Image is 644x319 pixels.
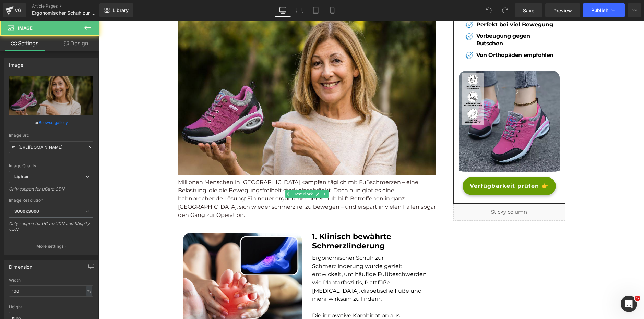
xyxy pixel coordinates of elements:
a: Design [51,36,101,51]
a: Desktop [275,3,291,17]
a: Preview [545,3,580,17]
a: New Library [99,3,133,17]
div: Image [9,58,23,68]
input: auto [9,285,93,297]
button: Publish [583,3,625,17]
button: More [628,3,641,17]
a: Article Pages [32,3,111,9]
div: Width [9,278,93,283]
div: Only support for UCare CDN and Shopify CDN [9,221,93,236]
iframe: Intercom live chat [621,296,637,312]
b: Von Orthopäden empfohlen [377,31,454,38]
font: Ergonomischer Schuh zur Schmerzlinderung wurde gezielt entwickelt, um häufige Fußbeschwerden wie ... [213,234,327,282]
span: Preview [553,7,572,14]
span: Verfügbarkeit prüfen 👉 [371,161,450,170]
b: Lighter [14,174,29,179]
span: Library [112,7,129,13]
p: More settings [36,243,64,249]
div: v6 [14,6,22,15]
b: Vorbeugung gegen Rutschen [377,12,431,26]
span: Image [18,25,33,31]
a: Tablet [308,3,324,17]
a: Laptop [291,3,308,17]
div: or [9,119,93,126]
a: Expand / Collapse [222,169,229,177]
p: Millionen Menschen in [GEOGRAPHIC_DATA] kämpfen täglich mit Fußschmerzen – eine Belastung, die di... [79,158,337,199]
button: Redo [498,3,512,17]
div: Only support for UCare CDN [9,186,93,196]
b: Perfekt bei viel Bewegung [377,1,454,7]
div: Dimension [9,260,33,270]
a: Verfügbarkeit prüfen 👉 [363,157,457,174]
input: Link [9,141,93,153]
span: Save [523,7,534,14]
div: Image Resolution [9,198,93,203]
button: Undo [482,3,496,17]
div: Image Src [9,133,93,138]
a: Mobile [324,3,341,17]
span: 5 [635,296,640,301]
span: Text Block [193,169,215,177]
span: Ergonomischer Schuh zur Schmerzlinderung für Damen - 7 Gründe Adv [32,10,98,16]
div: Image Quality [9,163,93,168]
b: 1. Klinisch bewährte Schmerzlinderung [213,211,292,230]
a: v6 [3,3,26,17]
div: % [86,286,92,296]
a: Browse gallery [39,116,68,128]
div: Height [9,305,93,309]
button: More settings [4,238,98,254]
span: Publish [591,8,608,13]
b: 3000x3000 [14,209,39,214]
